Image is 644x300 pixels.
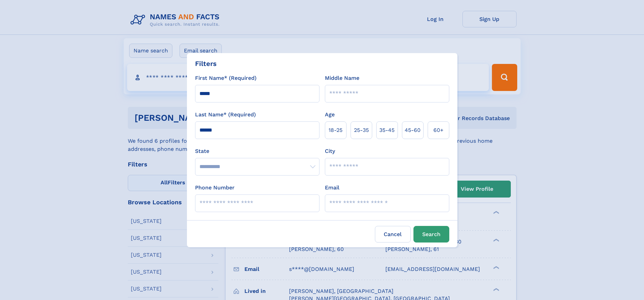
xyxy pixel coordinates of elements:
label: City [325,147,335,155]
span: 45‑60 [405,126,421,134]
label: Cancel [375,226,411,243]
label: Middle Name [325,74,359,82]
label: State [195,147,319,155]
label: First Name* (Required) [195,74,257,82]
label: Phone Number [195,184,235,192]
label: Age [325,111,335,119]
span: 18‑25 [329,126,342,134]
span: 25‑35 [354,126,369,134]
button: Search [413,226,449,243]
span: 60+ [433,126,444,134]
span: 35‑45 [379,126,395,134]
div: Filters [195,59,217,69]
label: Last Name* (Required) [195,111,256,119]
label: Email [325,184,339,192]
